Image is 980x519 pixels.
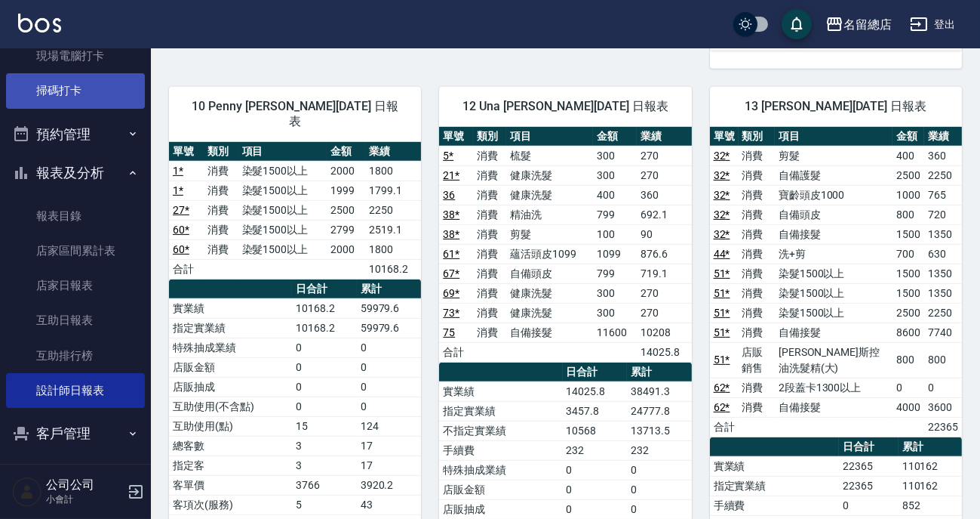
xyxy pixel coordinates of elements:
[892,264,924,283] td: 1500
[6,268,145,303] a: 店家日報表
[204,161,238,181] td: 消費
[357,357,422,377] td: 0
[563,480,628,499] td: 0
[439,127,691,363] table: a dense table
[169,397,292,416] td: 互助使用(不含點)
[238,181,327,200] td: 染髮1500以上
[710,127,739,147] th: 單號
[892,378,924,397] td: 0
[439,421,562,440] td: 不指定實業績
[473,323,506,342] td: 消費
[892,323,924,342] td: 8600
[6,153,145,193] button: 報表及分析
[593,146,637,165] td: 300
[204,200,238,220] td: 消費
[775,323,893,342] td: 自備接髮
[924,378,962,397] td: 0
[775,303,893,323] td: 染髮1500以上
[899,476,962,496] td: 110162
[473,283,506,303] td: 消費
[506,165,593,185] td: 健康洗髮
[238,161,327,181] td: 染髮1500以上
[739,264,775,283] td: 消費
[292,357,357,377] td: 0
[892,165,924,185] td: 2500
[892,283,924,303] td: 1500
[439,499,562,519] td: 店販抽成
[775,397,893,417] td: 自備接髮
[775,146,893,165] td: 剪髮
[627,440,692,460] td: 232
[439,460,562,480] td: 特殊抽成業績
[357,436,422,456] td: 17
[563,460,628,480] td: 0
[6,373,145,408] a: 設計師日報表
[327,220,364,239] td: 2799
[357,377,422,397] td: 0
[169,377,292,397] td: 店販抽成
[739,185,775,205] td: 消費
[357,416,422,436] td: 124
[739,224,775,244] td: 消費
[637,205,691,224] td: 692.1
[924,417,962,437] td: 22365
[637,185,691,205] td: 360
[439,401,562,421] td: 指定實業績
[439,127,472,147] th: 單號
[365,220,421,239] td: 2519.1
[473,185,506,205] td: 消費
[169,142,421,280] table: a dense table
[775,127,893,147] th: 項目
[839,437,898,457] th: 日合計
[739,378,775,397] td: 消費
[169,436,292,456] td: 總客數
[637,303,691,323] td: 270
[843,15,892,34] div: 名留總店
[904,11,962,39] button: 登出
[892,303,924,323] td: 2500
[782,9,812,39] button: save
[506,205,593,224] td: 精油洗
[775,378,893,397] td: 2段蓋卡1300以上
[506,264,593,283] td: 自備頭皮
[637,127,691,147] th: 業績
[728,99,944,114] span: 13 [PERSON_NAME][DATE] 日報表
[899,456,962,476] td: 110162
[637,323,691,342] td: 10208
[892,224,924,244] td: 1500
[627,382,692,401] td: 38491.3
[593,185,637,205] td: 400
[506,185,593,205] td: 健康洗髮
[357,456,422,475] td: 17
[924,185,962,205] td: 765
[169,338,292,357] td: 特殊抽成業績
[637,264,691,283] td: 719.1
[292,280,357,299] th: 日合計
[473,205,506,224] td: 消費
[238,200,327,220] td: 染髮1500以上
[357,280,422,299] th: 累計
[637,283,691,303] td: 270
[473,165,506,185] td: 消費
[169,298,292,318] td: 實業績
[775,224,893,244] td: 自備接髮
[627,480,692,499] td: 0
[473,303,506,323] td: 消費
[627,421,692,440] td: 13713.5
[739,127,775,147] th: 類別
[710,456,840,476] td: 實業績
[292,397,357,416] td: 0
[924,205,962,224] td: 720
[739,323,775,342] td: 消費
[627,460,692,480] td: 0
[439,342,472,362] td: 合計
[327,181,364,200] td: 1999
[839,476,898,496] td: 22365
[506,303,593,323] td: 健康洗髮
[12,477,42,507] img: Person
[924,303,962,323] td: 2250
[169,357,292,377] td: 店販金額
[637,342,691,362] td: 14025.8
[506,323,593,342] td: 自備接髮
[327,239,364,259] td: 2000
